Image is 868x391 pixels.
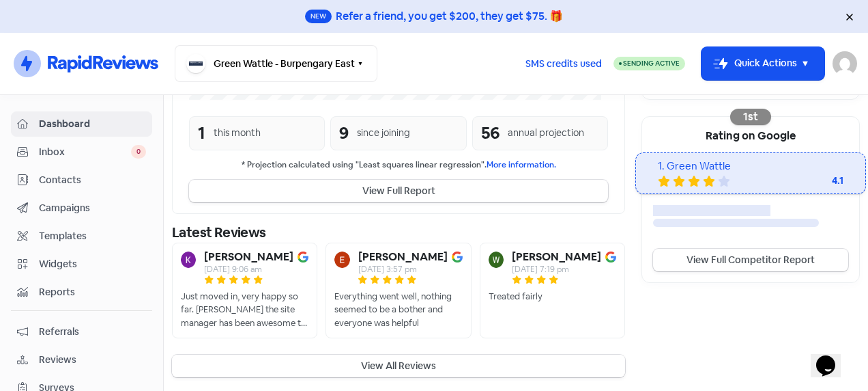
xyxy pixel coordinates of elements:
button: Green Wattle - Burpengary East [175,45,377,82]
div: Everything went well, nothing seemed to be a bother and everyone was helpful [334,290,462,330]
a: Contacts [11,167,152,193]
div: [DATE] 7:19 pm [512,265,601,273]
img: Avatar [489,252,504,268]
div: [DATE] 9:06 am [204,265,293,273]
button: View All Reviews [172,355,625,377]
a: Templates [11,224,152,249]
div: 9 [339,121,349,146]
a: View Full Competitor Report [653,249,848,271]
a: Referrals [11,319,152,345]
a: Inbox 0 [11,139,152,165]
a: More information. [487,159,556,170]
img: Avatar [181,252,196,268]
iframe: chat widget [811,336,854,377]
span: 0 [131,145,146,159]
span: SMS credits used [525,57,602,71]
div: 1. Green Wattle [658,159,843,174]
div: annual projection [508,126,584,140]
img: Avatar [334,252,349,268]
span: New [305,10,332,23]
span: Reviews [39,353,146,367]
b: [PERSON_NAME] [512,252,601,262]
div: since joining [357,126,410,140]
span: Templates [39,229,146,243]
div: [DATE] 3:57 pm [358,265,448,273]
b: [PERSON_NAME] [204,252,293,262]
img: Image [452,252,463,262]
span: Reports [39,285,146,299]
span: Referrals [39,325,146,339]
div: 4.1 [789,174,843,188]
span: Inbox [39,145,131,159]
div: Latest Reviews [172,222,625,243]
b: [PERSON_NAME] [358,252,448,262]
div: this month [214,126,261,140]
span: Contacts [39,173,146,187]
small: * Projection calculated using "Least squares linear regression". [189,159,608,172]
img: Image [298,252,308,262]
a: Campaigns [11,195,152,221]
a: Widgets [11,252,152,277]
span: Sending Active [623,59,680,68]
div: 1st [730,109,771,125]
a: SMS credits used [514,55,613,70]
span: Widgets [39,257,146,271]
img: User [833,51,857,76]
div: Just moved in, very happy so far. [PERSON_NAME] the site manager has been awesome to deal with an... [181,290,308,330]
a: Reviews [11,347,152,373]
div: Rating on Google [642,117,859,152]
a: Reports [11,280,152,305]
a: Dashboard [11,111,152,137]
div: 56 [481,121,500,146]
button: View Full Report [189,180,608,202]
span: Campaigns [39,201,146,215]
div: 1 [198,121,205,146]
div: Treated fairly [489,290,542,304]
button: Quick Actions [701,47,824,80]
span: Dashboard [39,117,146,131]
a: Sending Active [613,55,685,72]
img: Image [605,252,616,262]
div: Refer a friend, you get $200, they get $75. 🎁 [336,8,563,25]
